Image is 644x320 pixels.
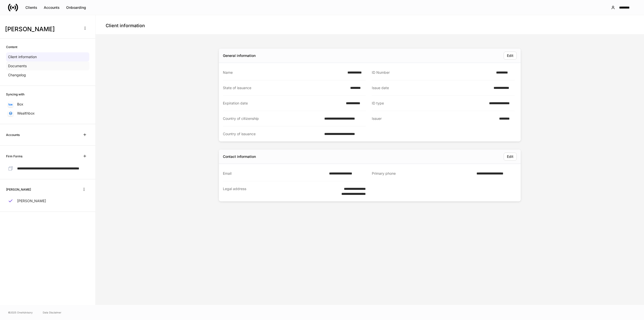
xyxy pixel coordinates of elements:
[223,53,256,58] div: General information
[223,116,321,121] div: Country of citizenship
[8,310,33,314] span: © 2025 OneAdvisory
[372,85,491,90] div: Issue date
[6,45,17,49] h6: Content
[17,111,35,116] p: Wealthbox
[6,109,89,118] a: Wealthbox
[6,70,89,80] a: Changelog
[5,25,78,33] h3: [PERSON_NAME]
[372,116,496,121] div: Issuer
[223,85,347,90] div: State of issuance
[223,171,326,176] div: Email
[8,63,27,68] p: Documents
[223,186,328,196] div: Legal address
[507,155,513,158] div: Edit
[504,52,517,60] button: Edit
[372,171,473,176] div: Primary phone
[22,4,41,12] button: Clients
[25,6,37,9] div: Clients
[41,4,63,12] button: Accounts
[223,70,344,75] div: Name
[6,52,89,61] a: Client information
[6,132,20,137] h6: Accounts
[106,23,145,29] h4: Client information
[223,131,321,136] div: Country of issuance
[17,102,23,107] p: Box
[6,154,22,159] h6: Firm Forms
[6,196,89,205] a: [PERSON_NAME]
[17,198,46,203] p: [PERSON_NAME]
[43,310,61,314] a: Data Disclaimer
[372,70,493,75] div: ID Number
[6,92,24,97] h6: Syncing with
[44,6,60,9] div: Accounts
[504,153,517,161] button: Edit
[6,100,89,109] a: Box
[66,6,86,9] div: Onboarding
[6,187,31,192] h6: [PERSON_NAME]
[8,73,26,78] p: Changelog
[372,101,486,106] div: ID type
[9,103,13,105] img: oYqM9ojoZLfzCHUefNbBcWHcyDPbQKagtYciMC8pFl3iZXy3dU33Uwy+706y+0q2uJ1ghNQf2OIHrSh50tUd9HaB5oMc62p0G...
[6,61,89,70] a: Documents
[507,54,513,57] div: Edit
[8,54,37,59] p: Client information
[223,101,343,106] div: Expiration date
[223,154,256,159] div: Contact information
[63,4,89,12] button: Onboarding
